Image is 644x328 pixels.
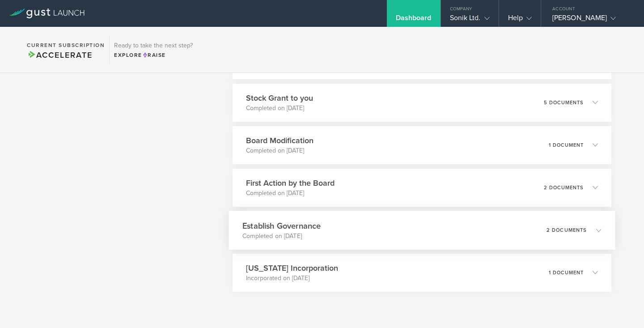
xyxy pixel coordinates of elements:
span: Raise [142,52,166,58]
div: [PERSON_NAME] [552,13,628,27]
p: 2 documents [544,185,584,190]
p: Completed on [DATE] [246,146,314,155]
p: 1 document [549,270,584,275]
p: Completed on [DATE] [242,231,321,240]
p: Completed on [DATE] [246,104,313,113]
h2: Current Subscription [27,43,105,48]
h3: [US_STATE] Incorporation [246,262,338,274]
iframe: Chat Widget [599,285,644,328]
h3: Establish Governance [242,220,321,232]
p: 5 documents [544,100,584,105]
div: Help [508,13,532,27]
p: 1 document [549,143,584,148]
div: Explore [114,51,193,59]
p: Incorporated on [DATE] [246,274,338,283]
div: Ready to take the next step?ExploreRaise [109,36,197,64]
div: Dashboard [396,13,432,27]
div: Sonik Ltd. [450,13,490,27]
h3: Ready to take the next step? [114,43,193,49]
p: Completed on [DATE] [246,189,335,198]
h3: First Action by the Board [246,177,335,189]
p: 2 documents [546,227,587,232]
h3: Board Modification [246,135,314,146]
span: Accelerate [27,50,92,60]
h3: Stock Grant to you [246,92,313,104]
